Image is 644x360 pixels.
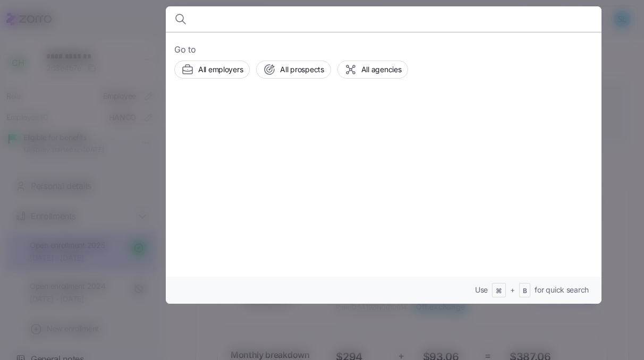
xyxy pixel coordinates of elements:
[174,61,250,79] button: All employers
[256,61,331,79] button: All prospects
[337,61,409,79] button: All agencies
[475,285,488,295] span: Use
[510,285,515,295] span: +
[174,43,593,56] span: Go to
[198,64,243,75] span: All employers
[361,64,402,75] span: All agencies
[535,285,589,295] span: for quick search
[523,287,527,296] span: B
[496,287,502,296] span: ⌘
[280,64,324,75] span: All prospects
